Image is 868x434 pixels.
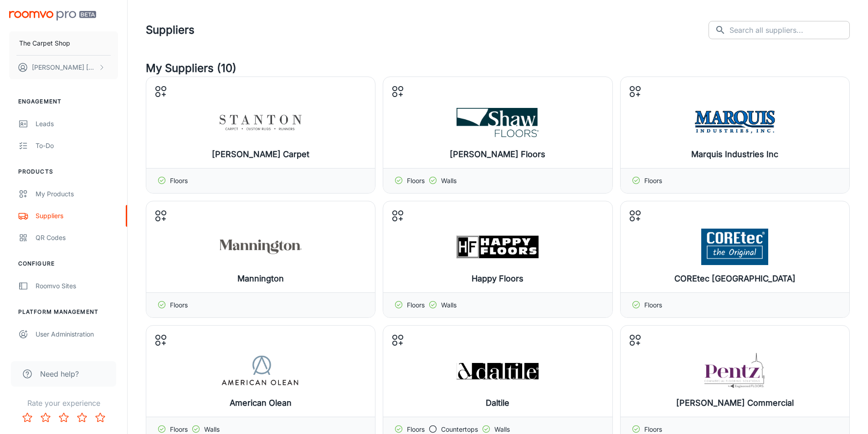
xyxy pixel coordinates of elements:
[36,233,118,243] div: QR Codes
[36,329,118,339] div: User Administration
[55,408,73,427] button: Rate 3 star
[170,176,188,186] p: Floors
[36,189,118,199] div: My Products
[7,398,120,408] p: Rate your experience
[40,368,79,379] span: Need help?
[170,300,188,310] p: Floors
[729,21,850,39] input: Search all suppliers...
[36,281,118,291] div: Roomvo Sites
[19,38,70,48] p: The Carpet Shop
[644,300,662,310] p: Floors
[36,211,118,221] div: Suppliers
[407,176,425,186] p: Floors
[9,11,96,20] img: Roomvo PRO Beta
[36,408,55,427] button: Rate 2 star
[91,408,109,427] button: Rate 5 star
[146,22,195,38] h1: Suppliers
[36,141,118,151] div: To-do
[407,300,425,310] p: Floors
[9,31,118,55] button: The Carpet Shop
[644,176,662,186] p: Floors
[9,56,118,79] button: [PERSON_NAME] [PERSON_NAME]
[73,408,91,427] button: Rate 4 star
[146,60,850,77] h4: My Suppliers (10)
[18,408,36,427] button: Rate 1 star
[36,119,118,129] div: Leads
[441,176,457,186] p: Walls
[32,62,96,72] p: [PERSON_NAME] [PERSON_NAME]
[441,300,457,310] p: Walls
